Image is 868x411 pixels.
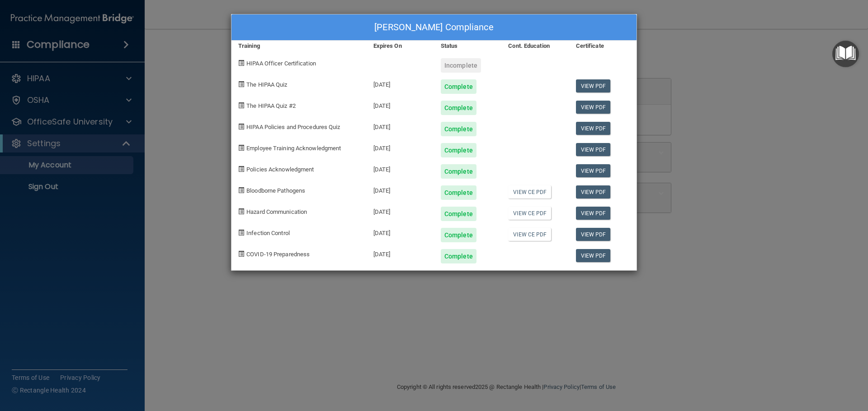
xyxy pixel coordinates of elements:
[441,143,476,157] div: Complete
[569,41,637,51] div: Certificate
[246,124,340,130] span: HIPAA Policies and Procedures Quiz
[576,228,611,241] a: View PDF
[367,157,434,179] div: [DATE]
[501,41,569,51] div: Cont. Education
[367,115,434,136] div: [DATE]
[576,101,611,114] a: View PDF
[434,41,501,51] div: Status
[367,179,434,200] div: [DATE]
[367,73,434,94] div: [DATE]
[367,200,434,221] div: [DATE]
[246,60,316,67] span: HIPAA Officer Certification
[367,221,434,242] div: [DATE]
[712,347,857,383] iframe: Drift Widget Chat Controller
[246,230,290,236] span: Infection Control
[367,41,434,51] div: Expires On
[576,249,611,262] a: View PDF
[508,185,551,199] a: View CE PDF
[508,207,551,220] a: View CE PDF
[832,41,859,67] button: Open Resource Center
[367,136,434,157] div: [DATE]
[441,58,481,73] div: Incomplete
[441,101,476,115] div: Complete
[576,122,611,135] a: View PDF
[576,143,611,156] a: View PDF
[246,251,310,258] span: COVID-19 Preparedness
[246,102,296,109] span: The HIPAA Quiz #2
[441,207,476,221] div: Complete
[508,228,551,241] a: View CE PDF
[367,242,434,263] div: [DATE]
[246,187,305,194] span: Bloodborne Pathogens
[576,185,611,199] a: View PDF
[441,79,476,94] div: Complete
[231,41,367,51] div: Training
[441,228,476,242] div: Complete
[576,79,611,92] a: View PDF
[441,185,476,200] div: Complete
[246,166,314,173] span: Policies Acknowledgment
[246,145,341,152] span: Employee Training Acknowledgment
[231,14,637,41] div: [PERSON_NAME] Compliance
[246,81,287,88] span: The HIPAA Quiz
[246,208,307,215] span: Hazard Communication
[576,207,611,220] a: View PDF
[576,164,611,177] a: View PDF
[441,164,476,179] div: Complete
[367,94,434,115] div: [DATE]
[441,249,476,263] div: Complete
[441,122,476,136] div: Complete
